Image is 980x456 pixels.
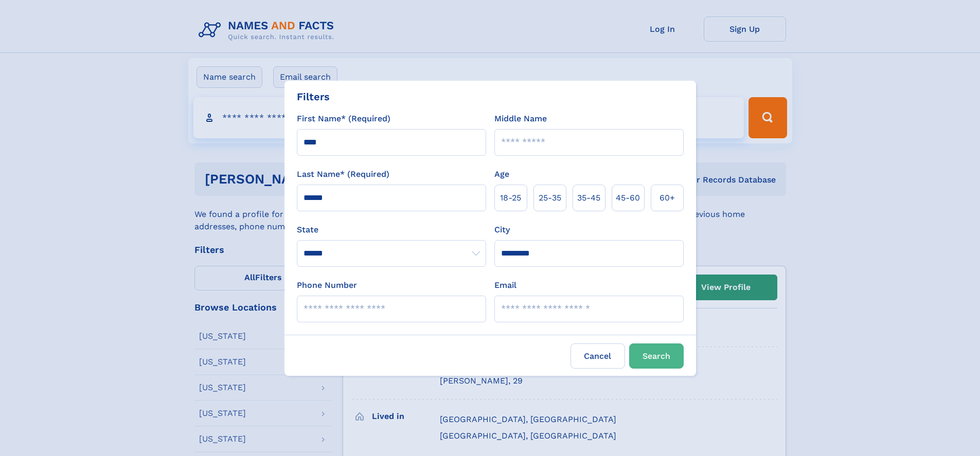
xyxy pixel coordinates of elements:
label: City [494,224,510,236]
span: 25‑35 [539,192,561,204]
label: First Name* (Required) [297,113,390,125]
label: Last Name* (Required) [297,168,389,180]
label: Age [494,168,509,180]
div: Filters [297,89,330,104]
span: 35‑45 [577,192,600,204]
button: Search [629,343,684,369]
span: 60+ [660,192,675,204]
label: Cancel [571,343,625,369]
label: Email [494,279,516,291]
label: Middle Name [494,113,547,125]
span: 45‑60 [616,192,640,204]
label: Phone Number [297,279,357,291]
span: 18‑25 [500,192,521,204]
label: State [297,224,486,236]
